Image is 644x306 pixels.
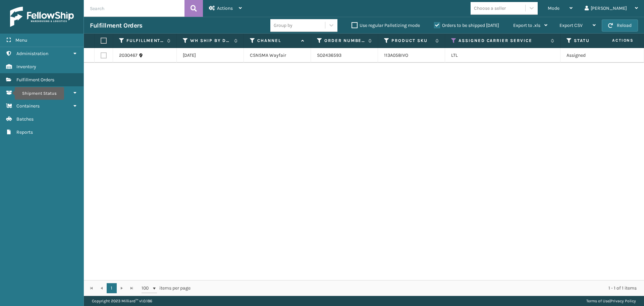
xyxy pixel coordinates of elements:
[244,48,311,63] td: CSNSMA Wayfair
[459,38,547,44] label: Assigned Carrier Service
[16,90,52,96] span: Shipment Status
[16,129,33,135] span: Reports
[142,285,152,292] span: 100
[16,77,54,83] span: Fulfillment Orders
[257,38,298,44] label: Channel
[610,299,636,303] a: Privacy Policy
[190,38,231,44] label: WH Ship By Date
[16,64,36,70] span: Inventory
[274,22,292,29] div: Group by
[384,52,408,58] a: 113A058IVO
[324,38,365,44] label: Order Number
[177,48,244,63] td: [DATE]
[591,35,638,46] span: Actions
[311,48,378,63] td: SO2436593
[548,5,559,11] span: Mode
[16,51,48,56] span: Administration
[352,23,420,28] label: Use regular Palletizing mode
[586,299,609,303] a: Terms of Use
[16,103,40,109] span: Containers
[434,23,499,28] label: Orders to be shipped [DATE]
[559,23,583,28] span: Export CSV
[126,38,164,44] label: Fulfillment Order Id
[200,285,637,292] div: 1 - 1 of 1 items
[513,23,540,28] span: Export to .xls
[10,7,74,27] img: logo
[602,19,638,32] button: Reload
[142,283,191,293] span: items per page
[574,38,614,44] label: Status
[92,296,152,306] p: Copyright 2023 Milliard™ v 1.0.186
[119,52,138,59] a: 2030467
[90,21,142,30] h3: Fulfillment Orders
[107,283,117,293] a: 1
[217,5,233,11] span: Actions
[15,37,27,43] span: Menu
[586,296,636,306] div: |
[445,48,560,63] td: LTL
[391,38,432,44] label: Product SKU
[16,116,34,122] span: Batches
[560,48,628,63] td: Assigned
[474,5,506,12] div: Choose a seller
